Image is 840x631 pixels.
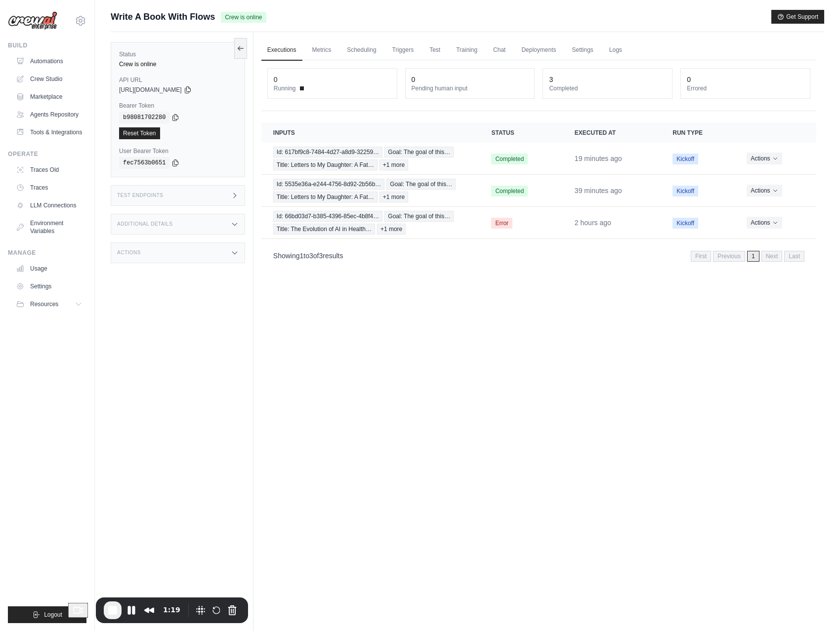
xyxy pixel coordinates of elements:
span: Running [274,84,296,92]
span: Previous [713,251,745,262]
h3: Test Endpoints [117,193,164,198]
a: Settings [566,40,599,61]
a: Scheduling [341,40,382,61]
th: Inputs [261,123,480,143]
div: Crew is online [119,60,237,68]
span: Completed [491,154,528,164]
p: Showing to of results [273,251,343,261]
a: Traces Old [12,162,86,178]
div: 0 [687,75,691,84]
span: Crew is online [221,12,266,23]
a: Triggers [386,40,420,61]
a: View execution details for Id [273,179,468,202]
button: Actions for execution [747,185,782,197]
div: 0 [412,75,416,84]
span: Kickoff [672,154,698,164]
span: +1 more [379,159,408,170]
a: Crew Studio [12,71,86,87]
a: Automations [12,53,86,69]
a: Chat [487,40,511,61]
span: Write A Book With Flows [111,10,215,24]
label: API URL [119,76,237,84]
img: Logo [8,11,57,30]
a: Marketplace [12,89,86,105]
nav: Pagination [691,251,804,262]
span: 3 [319,252,323,260]
span: +1 more [377,224,406,235]
span: Id: 66bd03d7-b385-4396-85ec-4b8f4… [273,211,383,222]
a: Traces [12,180,86,196]
time: September 29, 2025 at 16:09 MDT [575,155,622,162]
span: 1 [300,252,304,260]
span: Goal: The goal of this… [386,179,456,190]
nav: Pagination [261,243,816,268]
a: Logs [603,40,628,61]
div: 3 [549,75,553,84]
span: Error [491,218,512,229]
a: Executions [261,40,302,61]
a: Metrics [306,40,337,61]
span: 3 [309,252,313,260]
span: 1 [747,251,759,262]
a: Training [450,40,483,61]
h3: Actions [117,250,141,256]
span: Id: 5535e36a-e244-4756-8d92-2b56b… [273,179,385,190]
a: Test [423,40,446,61]
label: Bearer Token [119,102,237,110]
section: Crew executions table [261,123,816,268]
a: Agents Repository [12,107,86,122]
th: Run Type [661,123,735,143]
div: Manage [8,249,86,257]
h3: Additional Details [117,221,172,227]
button: Actions for execution [747,153,782,164]
iframe: Chat Widget [791,584,840,631]
span: Last [784,251,804,262]
time: September 29, 2025 at 15:49 MDT [575,187,622,195]
span: First [691,251,711,262]
a: View execution details for Id [273,211,468,235]
a: Environment Variables [12,215,86,239]
a: Reset Token [119,127,160,139]
button: Actions for execution [747,217,782,229]
dt: Errored [687,84,804,92]
span: Next [761,251,783,262]
span: Title: Letters to My Daughter: A Fat… [273,159,378,170]
a: Deployments [515,40,562,61]
div: Operate [8,150,86,158]
a: Usage [12,261,86,276]
a: Tools & Integrations [12,124,86,140]
label: User Bearer Token [119,147,237,155]
a: View execution details for Id [273,147,468,170]
span: Title: Letters to My Daughter: A Fat… [273,192,378,202]
div: 0 [274,75,278,84]
th: Executed at [563,123,661,143]
span: Title: The Evolution of AI in Health… [273,224,375,235]
dt: Completed [549,84,666,92]
span: Kickoff [672,218,698,229]
time: September 29, 2025 at 14:48 MDT [575,219,611,227]
span: Completed [491,186,528,197]
button: Logout [8,606,86,623]
div: Build [8,41,86,49]
a: LLM Connections [12,197,86,213]
span: Resources [30,300,58,308]
label: Status [119,50,237,58]
dt: Pending human input [412,84,529,92]
span: +1 more [379,192,408,202]
button: Resources [12,296,86,312]
span: Logout [44,611,62,619]
span: Goal: The goal of this… [384,147,454,158]
span: [URL][DOMAIN_NAME] [119,86,182,94]
span: Kickoff [672,186,698,197]
button: Get Support [771,10,824,24]
code: fec7563b0651 [119,157,169,169]
code: b98081702280 [119,112,169,123]
span: Id: 617bf9c8-7484-4d27-a8d9-32259… [273,147,383,158]
span: Goal: The goal of this… [384,211,454,222]
th: Status [479,123,562,143]
a: Settings [12,278,86,294]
